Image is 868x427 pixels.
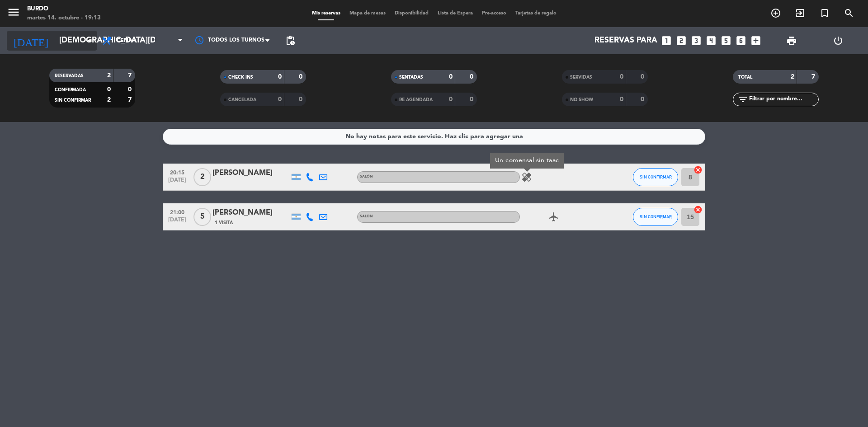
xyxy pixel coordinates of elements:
span: SIN CONFIRMAR [640,174,672,179]
span: CANCELADA [228,98,256,102]
i: looks_two [675,35,687,47]
strong: 0 [470,96,475,103]
i: exit_to_app [795,8,806,19]
strong: 0 [641,74,646,80]
div: Burdo [27,5,101,14]
strong: 2 [791,74,794,80]
span: pending_actions [285,35,296,46]
span: TOTAL [738,75,752,80]
i: airplanemode_active [548,211,559,222]
button: menu [7,5,20,22]
span: SIN CONFIRMAR [640,214,672,219]
i: healing [521,172,532,183]
strong: 0 [278,74,282,80]
span: Disponibilidad [390,11,433,16]
span: CHECK INS [228,75,253,80]
i: arrow_drop_down [84,35,95,46]
strong: 0 [620,74,623,80]
span: SIN CONFIRMAR [55,98,91,103]
strong: 0 [449,74,453,80]
strong: 0 [278,96,282,103]
div: LOG OUT [815,27,861,54]
strong: 0 [299,74,304,80]
span: 2 [193,168,211,186]
strong: 0 [641,96,646,103]
i: cancel [693,165,703,174]
strong: 7 [128,72,133,79]
div: martes 14. octubre - 19:13 [27,14,101,23]
div: Un comensal sin taac [490,153,564,169]
span: 21:00 [166,206,189,217]
input: Filtrar por nombre... [748,94,818,104]
span: Mis reservas [307,11,345,16]
span: [DATE] [166,217,189,227]
span: 5 [193,208,211,226]
strong: 0 [299,96,304,103]
span: CONFIRMADA [55,88,86,92]
i: looks_6 [735,35,747,47]
span: Mapa de mesas [345,11,390,16]
i: power_settings_new [833,35,844,46]
strong: 0 [620,96,623,103]
strong: 7 [128,97,133,103]
strong: 0 [449,96,453,103]
span: Lista de Espera [433,11,477,16]
div: No hay notas para este servicio. Haz clic para agregar una [345,131,523,142]
span: print [786,35,797,46]
strong: 0 [107,86,111,93]
span: SALÓN [360,175,373,178]
span: RE AGENDADA [399,98,433,102]
strong: 0 [470,74,475,80]
span: [DATE] [166,177,189,188]
span: Reservas para [594,36,657,45]
i: [DATE] [7,31,55,51]
span: 20:15 [166,167,189,177]
i: turned_in_not [819,8,830,19]
i: menu [7,5,20,19]
i: looks_3 [690,35,702,47]
i: add_box [750,35,762,47]
i: search [844,8,854,19]
i: add_circle_outline [770,8,781,19]
span: Cena [117,38,132,44]
i: looks_5 [720,35,732,47]
span: SERVIDAS [570,75,592,80]
span: 1 Visita [215,219,233,226]
strong: 7 [811,74,817,80]
span: NO SHOW [570,98,593,102]
span: SENTADAS [399,75,423,80]
strong: 2 [107,97,111,103]
i: cancel [693,205,703,214]
span: SALÓN [360,215,373,218]
button: SIN CONFIRMAR [633,168,678,186]
strong: 2 [107,72,111,79]
i: looks_one [660,35,672,47]
button: SIN CONFIRMAR [633,208,678,226]
i: filter_list [737,94,748,105]
div: [PERSON_NAME] [212,167,289,179]
i: looks_4 [705,35,717,47]
strong: 0 [128,86,133,93]
span: RESERVADAS [55,74,84,78]
span: Tarjetas de regalo [511,11,561,16]
div: [PERSON_NAME] [212,207,289,219]
span: Pre-acceso [477,11,511,16]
